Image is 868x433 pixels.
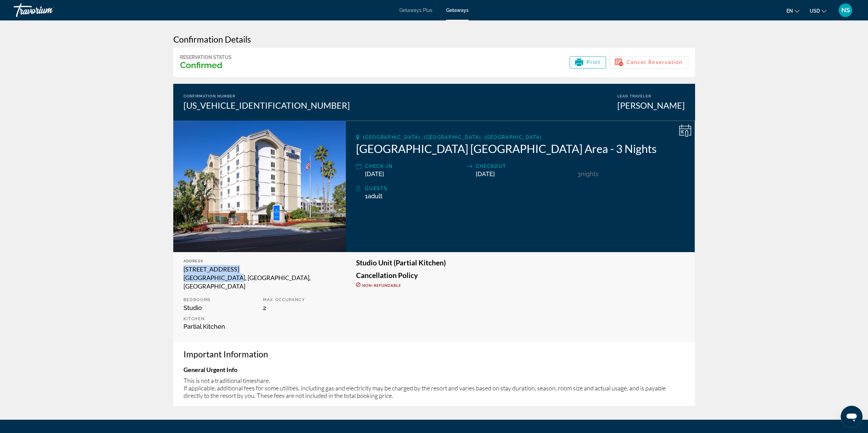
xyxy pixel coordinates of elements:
div: [STREET_ADDRESS] [GEOGRAPHIC_DATA], [GEOGRAPHIC_DATA], [GEOGRAPHIC_DATA] [183,265,336,291]
img: Candlewood Suites Anaheim Resort Area - 3 Nights [173,121,346,252]
span: 1 [365,192,382,200]
p: Kitchen [183,316,256,321]
div: [US_VEHICLE_IDENTIFICATION_NUMBER] [183,100,350,110]
span: Partial Kitchen [183,323,225,330]
span: [DATE] [476,170,495,177]
a: Cancel Reservation [609,58,688,65]
span: Adult [368,192,382,200]
h3: Important Information [183,349,685,359]
span: 3 [577,170,581,177]
a: Getaways [446,7,469,13]
button: Cancel Reservation [609,56,688,68]
div: Lead Traveler [617,94,685,98]
h3: Cancellation Policy [356,272,685,279]
iframe: Кнопка запуска окна обмена сообщениями [841,406,863,428]
span: en [786,8,793,14]
span: Cancel Reservation [627,60,683,65]
h2: [GEOGRAPHIC_DATA] [GEOGRAPHIC_DATA] Area - 3 Nights [356,142,685,155]
div: Check-In [365,162,463,170]
h4: General Urgent Info [183,366,685,373]
span: USD [810,8,820,14]
div: This is not a traditional timeshare. If applicable, additional fees for some utilities, including... [183,377,685,399]
span: [GEOGRAPHIC_DATA], [GEOGRAPHIC_DATA], [GEOGRAPHIC_DATA] [363,135,542,140]
h3: Confirmed [180,60,232,70]
div: Checkout [476,162,574,170]
div: Guests [365,184,685,192]
a: Travorium [14,1,82,19]
span: [DATE] [365,170,384,177]
span: NS [841,7,850,14]
button: Change language [786,6,799,16]
h3: Studio Unit (Partial Kitchen) [356,259,685,266]
div: Address [183,259,336,263]
span: Nights [581,170,599,177]
button: Print [570,56,606,68]
span: Non-refundable [362,283,401,288]
h3: Confirmation Details [173,34,695,44]
a: Getaways Plus [399,7,432,13]
span: 2 [263,304,266,311]
div: Confirmation Number [183,94,350,98]
span: Print [587,60,601,65]
p: Bedrooms [183,297,256,302]
p: Max Occupancy [263,297,336,302]
span: Studio [183,304,202,311]
button: User Menu [837,3,854,17]
div: [PERSON_NAME] [617,100,685,110]
div: Reservation Status [180,55,232,60]
button: Change currency [810,6,826,16]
